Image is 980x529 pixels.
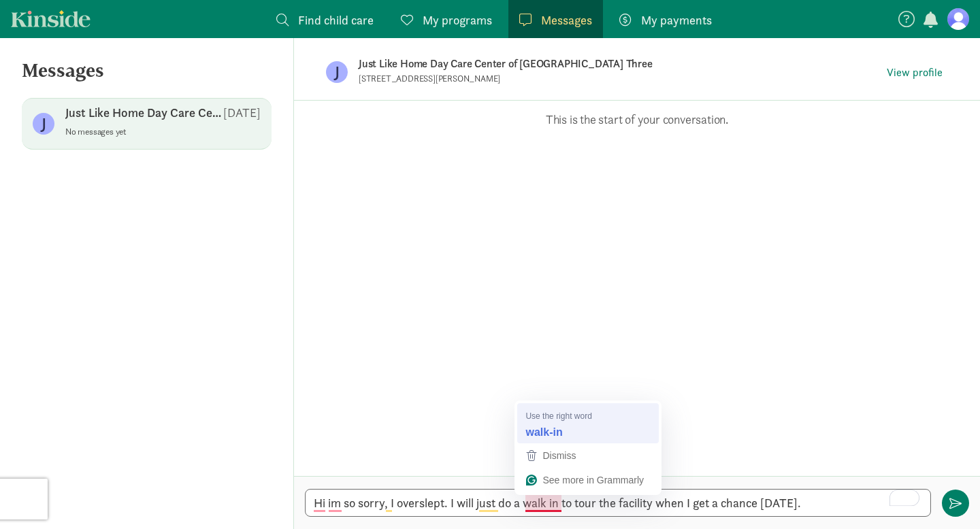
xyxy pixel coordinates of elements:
[298,11,374,29] span: Find child care
[887,65,943,81] span: View profile
[314,112,960,128] p: This is the start of your conversation.
[223,105,261,121] p: [DATE]
[65,126,261,137] p: No messages yet
[641,11,712,29] span: My payments
[881,63,948,82] a: View profile
[326,61,348,83] figure: J
[541,11,592,29] span: Messages
[359,54,787,73] p: Just Like Home Day Care Center of [GEOGRAPHIC_DATA] Three
[11,10,91,27] a: Kinside
[65,105,223,121] p: Just Like Home Day Care Center of [GEOGRAPHIC_DATA] Three
[881,63,948,82] button: View profile
[305,489,931,517] textarea: To enrich screen reader interactions, please activate Accessibility in Grammarly extension settings
[423,11,492,29] span: My programs
[33,113,54,135] figure: J
[359,73,692,84] p: [STREET_ADDRESS][PERSON_NAME]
